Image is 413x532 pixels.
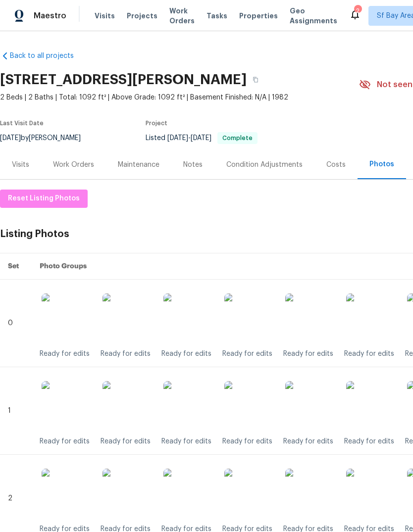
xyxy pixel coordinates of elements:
[218,135,257,141] span: Complete
[146,135,258,142] span: Listed
[183,160,203,170] div: Notes
[344,349,394,359] div: Ready for edits
[161,436,211,446] div: Ready for edits
[34,11,66,21] span: Maestro
[12,160,29,170] div: Visits
[101,349,151,359] div: Ready for edits
[127,11,157,21] span: Projects
[369,159,394,169] div: Photos
[40,436,90,446] div: Ready for edits
[290,6,337,26] span: Geo Assignments
[326,160,346,170] div: Costs
[222,349,272,359] div: Ready for edits
[169,6,195,26] span: Work Orders
[344,436,394,446] div: Ready for edits
[161,349,211,359] div: Ready for edits
[283,436,333,446] div: Ready for edits
[191,135,211,142] span: [DATE]
[206,12,227,19] span: Tasks
[146,120,167,126] span: Project
[53,160,94,170] div: Work Orders
[40,349,90,359] div: Ready for edits
[283,349,333,359] div: Ready for edits
[95,11,115,21] span: Visits
[167,135,211,142] span: -
[101,436,151,446] div: Ready for edits
[354,6,361,16] div: 2
[239,11,278,21] span: Properties
[222,436,272,446] div: Ready for edits
[118,160,159,170] div: Maintenance
[8,193,80,205] span: Reset Listing Photos
[247,71,264,89] button: Copy Address
[226,160,303,170] div: Condition Adjustments
[167,135,188,142] span: [DATE]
